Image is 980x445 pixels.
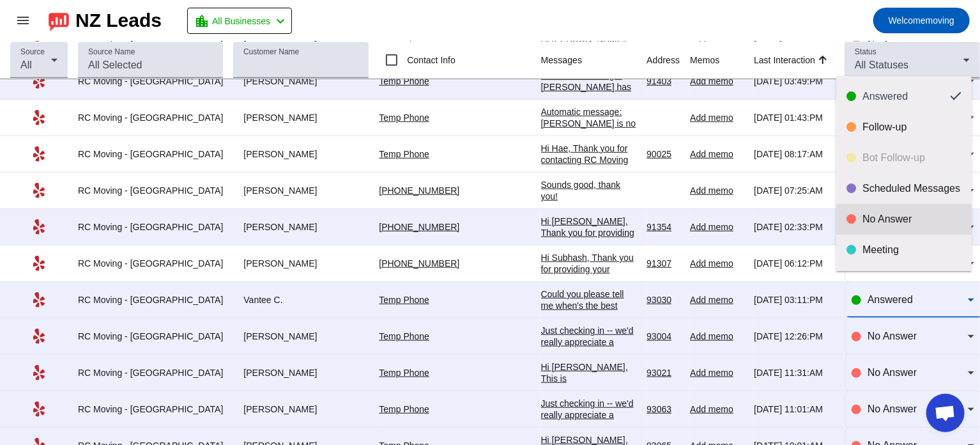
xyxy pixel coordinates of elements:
[862,213,961,226] div: No Answer
[862,121,961,134] div: Follow-up
[862,90,940,103] div: Answered
[862,182,961,195] div: Scheduled Messages
[926,394,965,432] div: Open chat
[862,244,961,256] div: Meeting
